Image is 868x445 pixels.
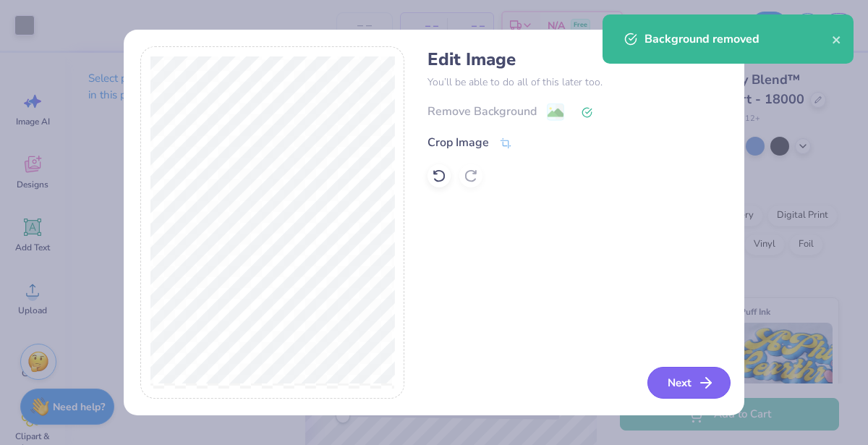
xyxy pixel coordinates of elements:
div: Background removed [644,30,832,48]
button: close [832,30,842,48]
p: You’ll be able to do all of this later too. [427,75,728,90]
button: Next [647,367,731,399]
h4: Edit Image [427,49,728,70]
div: Crop Image [427,134,489,151]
